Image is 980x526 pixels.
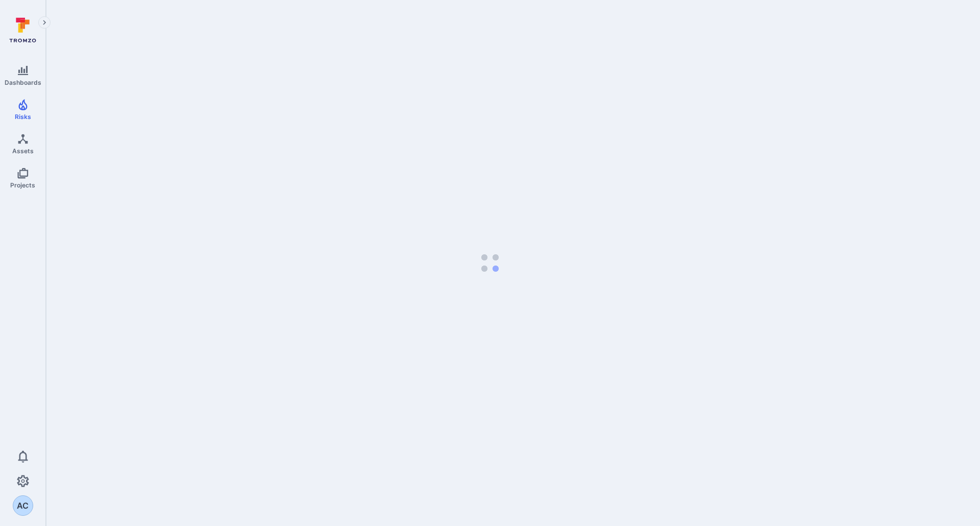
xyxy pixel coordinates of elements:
button: Expand navigation menu [38,16,51,29]
span: Projects [10,181,35,189]
span: Risks [15,113,31,121]
span: Dashboards [5,79,41,86]
button: AC [13,495,33,516]
i: Expand navigation menu [41,18,48,27]
span: Assets [12,147,34,155]
div: Arnaud Clerc [13,495,33,516]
